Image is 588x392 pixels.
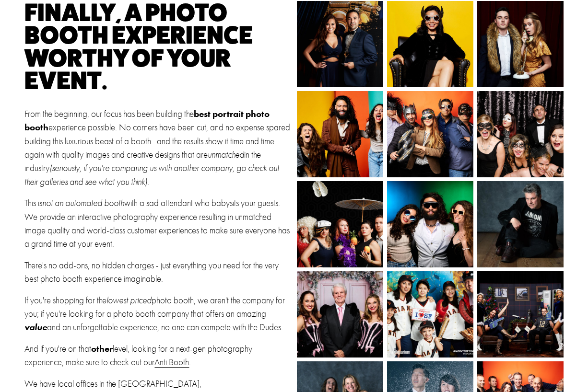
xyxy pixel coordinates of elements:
img: Prescott'sBday0949.jpg [264,1,394,87]
p: From the beginning, our focus has been building the experience possible. No corners have been cut... [24,107,291,189]
img: Google1230238.jpg [275,181,404,267]
img: SEAMLESS-PURPLEREDORANGE6.jpg [365,181,489,267]
em: value [24,322,47,333]
strong: other [91,343,113,354]
img: 23-13_Nextdoor Bimbo37912.jpg [434,1,564,87]
em: (seriously, if you're comparing us with another company, go check out their galleries and see wha... [24,163,281,187]
img: 13-45_180523_Pure_18-05-24_17865.jpg [374,91,502,177]
img: 241214_Wall&CeilingAllianceHolidayParty9164_Cover.jpg [267,271,420,357]
img: MBA_FanFest16952 (2).jpg [365,271,494,357]
em: not an automated booth [42,198,124,208]
img: shoot_288.jpg [275,91,405,177]
p: If you're shopping for the photo booth, we aren't the company for you; if you're looking for a ph... [24,294,291,334]
h1: finally, a photo booth experience worthy of your event. [24,1,291,92]
p: And if you're on that level, looking for a next-gen photography experience, make sure to check ou... [24,342,291,369]
em: unmatched [208,150,244,160]
p: This is with a sad attendant who babysits your guests. We provide an interactive photography expe... [24,196,291,251]
a: Anti Booth [154,357,189,368]
img: 2D_STL_AM_0241.jpg [451,91,581,177]
img: Vandy_0312.jpg [453,181,564,267]
p: There's no add-ons, no hidden charges - just everything you need for the very best photo booth ex... [24,259,291,286]
em: lowest priced [106,295,152,306]
img: Delta-17-12-19-8733.jpg [458,271,583,357]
